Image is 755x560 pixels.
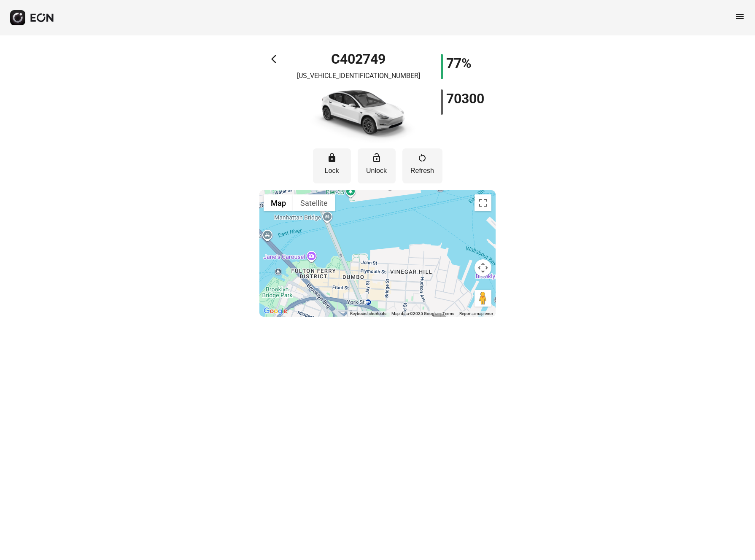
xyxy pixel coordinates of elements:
p: Lock [317,166,347,176]
a: Terms (opens in new tab) [442,311,454,316]
h1: C402749 [331,54,386,64]
span: Map data ©2025 Google [391,311,437,316]
p: [US_VEHICLE_IDENTIFICATION_NUMBER] [297,71,420,81]
button: Toggle fullscreen view [475,194,491,211]
button: Map camera controls [475,259,491,276]
button: Unlock [358,148,396,183]
button: Drag Pegman onto the map to open Street View [475,290,491,307]
button: Show street map [264,194,293,211]
button: Lock [313,148,351,183]
img: Google [262,306,289,317]
span: arrow_back_ios [271,54,281,64]
h1: 77% [446,58,472,68]
span: lock [327,153,337,163]
span: restart_alt [417,153,427,163]
p: Unlock [362,166,391,176]
span: menu [735,11,745,22]
img: car [299,84,418,143]
button: Show satellite imagery [293,194,335,211]
p: Refresh [407,166,438,176]
button: Keyboard shortcuts [350,311,386,317]
a: Report a map error [459,311,493,316]
button: Refresh [402,148,442,183]
h1: 70300 [446,94,484,104]
a: Open this area in Google Maps (opens a new window) [262,306,289,317]
span: lock_open [372,153,382,163]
